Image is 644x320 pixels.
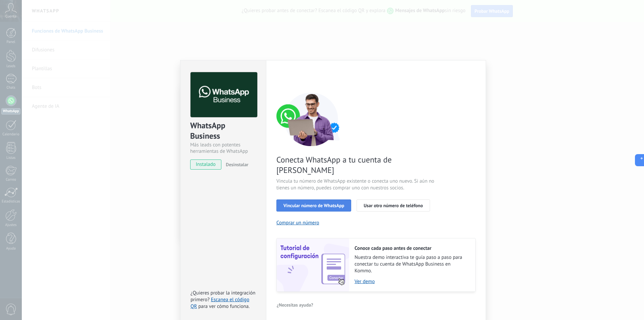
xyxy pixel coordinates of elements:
button: Comprar un número [276,220,319,226]
span: para ver cómo funciona. [198,303,250,310]
a: Escanea el código QR [191,296,249,310]
span: instalado [191,159,221,170]
img: connect number [276,92,347,146]
div: WhatsApp Business [190,120,256,142]
button: Desinstalar [223,159,248,170]
a: Ver demo [355,278,469,285]
button: Usar otro número de teléfono [357,199,430,212]
span: Vincula tu número de WhatsApp existente o conecta uno nuevo. Si aún no tienes un número, puedes c... [276,178,436,191]
button: Vincular número de WhatsApp [276,199,351,212]
span: ¿Necesitas ayuda? [277,303,313,307]
span: Vincular número de WhatsApp [283,203,344,208]
span: Conecta WhatsApp a tu cuenta de [PERSON_NAME] [276,154,436,175]
h2: Conoce cada paso antes de conectar [355,245,469,252]
img: logo_main.png [191,72,257,118]
span: Usar otro número de teléfono [364,203,423,208]
span: Desinstalar [226,162,248,168]
span: ¿Quieres probar la integración primero? [191,290,256,303]
span: Nuestra demo interactiva te guía paso a paso para conectar tu cuenta de WhatsApp Business en Kommo. [355,254,469,274]
div: Más leads con potentes herramientas de WhatsApp [190,142,256,154]
button: ¿Necesitas ayuda? [276,300,314,310]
